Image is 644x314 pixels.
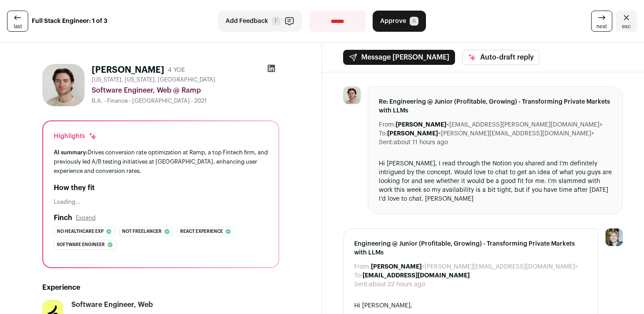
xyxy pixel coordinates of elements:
span: React experience [180,227,223,236]
img: d0001f8858d59443405072647c7715006aab4fb2b4def25b6747a836ae9fecfd.jpg [42,64,85,106]
span: Not freelancer [122,227,162,236]
span: Approve [380,17,406,26]
h2: Experience [42,282,279,293]
dd: <[PERSON_NAME][EMAIL_ADDRESS][DOMAIN_NAME]> [371,262,578,271]
button: Auto-draft reply [462,50,540,65]
b: [PERSON_NAME] [387,131,438,137]
span: Re: Engineering @ Junior (Profitable, Growing) - Transforming Private Markets with LLMs [379,97,612,115]
b: [EMAIL_ADDRESS][DOMAIN_NAME] [363,273,470,279]
dt: Sent: [354,280,369,289]
div: 4 YOE [168,66,185,75]
span: esc [622,23,631,30]
b: [PERSON_NAME] [396,122,446,128]
button: Expand [76,214,96,221]
span: Software engineer [57,240,105,249]
div: Software Engineer, Web @ Ramp [92,85,279,96]
span: F [272,17,281,26]
img: d0001f8858d59443405072647c7715006aab4fb2b4def25b6747a836ae9fecfd.jpg [343,86,361,104]
b: [PERSON_NAME] [371,264,422,270]
div: Hi [PERSON_NAME], I read through the Notion you shared and I’m definitely intrigued by the concep... [379,159,612,203]
button: Message [PERSON_NAME] [343,50,455,65]
a: next [591,11,612,32]
dt: From: [354,262,371,271]
h2: How they fit [54,183,268,193]
span: next [596,23,607,30]
span: A [410,17,418,26]
span: Add Feedback [226,17,268,26]
div: Drives conversion rate optimization at Ramp, a top Fintech firm, and previously led A/B testing i... [54,148,268,176]
dt: From: [379,120,396,129]
div: Loading... [54,198,268,206]
dd: <[EMAIL_ADDRESS][PERSON_NAME][DOMAIN_NAME]> [396,120,603,129]
dd: about 22 hours ago [369,280,425,289]
span: [US_STATE], [US_STATE], [GEOGRAPHIC_DATA] [92,76,215,83]
dd: <[PERSON_NAME][EMAIL_ADDRESS][DOMAIN_NAME]> [387,129,594,138]
span: Engineering @ Junior (Profitable, Growing) - Transforming Private Markets with LLMs [354,239,587,257]
dt: To: [379,129,387,138]
h1: [PERSON_NAME] [92,64,164,76]
div: Hi [PERSON_NAME], [354,301,587,310]
dd: about 11 hours ago [394,138,448,147]
button: Add Feedback F [218,11,302,32]
dt: Sent: [379,138,394,147]
dt: To: [354,271,363,280]
img: 6494470-medium_jpg [605,228,623,246]
strong: Full Stack Engineer: 1 of 3 [32,17,107,26]
span: AI summary: [54,150,88,155]
span: last [14,23,22,30]
h2: Finch [54,213,72,223]
div: Software Engineer, Web [71,300,153,310]
a: Close [616,11,637,32]
span: No healthcare exp [57,227,104,236]
button: Approve A [373,11,426,32]
div: Highlights [54,132,97,141]
a: last [7,11,28,32]
div: B.A. - Finance - [GEOGRAPHIC_DATA] - 2021 [92,97,279,105]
